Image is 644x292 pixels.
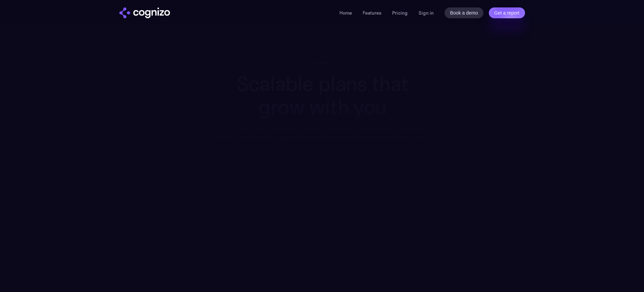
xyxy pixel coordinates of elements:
a: home [119,7,170,18]
a: Pricing [392,10,408,16]
h1: Scalable plans that grow with you [213,72,431,119]
a: Home [339,10,352,16]
a: Get a report [489,7,525,18]
a: Book a demo [445,7,483,18]
a: Sign in [419,9,434,17]
img: cognizo logo [119,7,170,18]
a: Features [363,10,381,16]
div: Pricing [314,59,330,66]
div: Turn AI search into a primary acquisition channel with deep analytics focused on action. Our ente... [213,124,431,142]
